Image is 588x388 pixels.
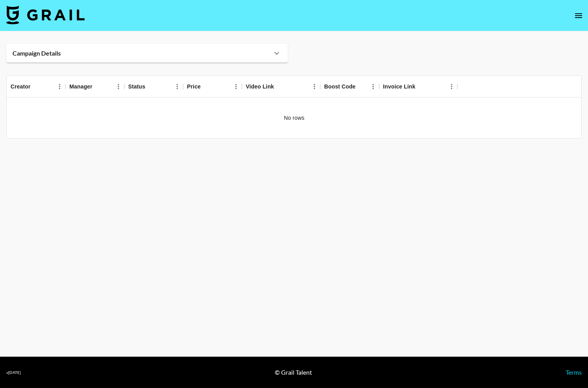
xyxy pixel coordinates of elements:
[183,76,242,97] div: Price
[416,81,426,92] button: Sort
[320,76,379,97] div: Boost Code
[13,49,61,57] strong: Campaign Details
[113,81,124,92] button: Menu
[128,76,145,97] div: Status
[356,81,367,92] button: Sort
[201,81,212,92] button: Sort
[54,81,65,92] button: Menu
[242,76,320,97] div: Video Link
[324,76,356,97] div: Boost Code
[309,81,320,92] button: Menu
[6,5,85,24] img: Grail Talent
[187,76,201,97] div: Price
[274,81,285,92] button: Sort
[7,97,582,138] div: No rows
[69,76,93,97] div: Manager
[379,76,457,97] div: Invoice Link
[171,81,183,92] button: Menu
[367,81,379,92] button: Menu
[145,81,156,92] button: Sort
[7,76,65,97] div: Creator
[275,368,312,376] div: © Grail Talent
[246,76,274,97] div: Video Link
[65,76,124,97] div: Manager
[11,76,31,97] div: Creator
[6,370,21,375] div: v [DATE]
[571,8,586,23] button: open drawer
[230,81,242,92] button: Menu
[446,81,457,92] button: Menu
[6,44,288,63] div: Campaign Details
[124,76,183,97] div: Status
[93,81,103,92] button: Sort
[383,76,416,97] div: Invoice Link
[566,368,582,376] a: Terms
[31,81,42,92] button: Sort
